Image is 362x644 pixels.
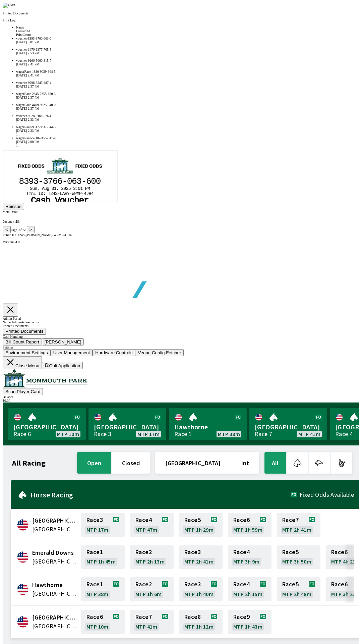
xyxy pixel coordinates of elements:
span: Race 5 [282,549,299,555]
span: MTP 38m [218,431,240,437]
button: Bill Count Report [3,338,42,345]
a: [GEOGRAPHIC_DATA]Race 7MTP 41m [249,408,327,440]
span: Race 6 [331,582,348,587]
span: Race 3 [184,582,201,587]
p: Printed Documents [3,11,359,15]
span: Race 4 [233,582,250,587]
button: Venue Config Fetcher [135,349,184,356]
div: [DATE] 2:33 PM [16,118,359,121]
span: United States [32,589,77,598]
div: Race 1 [174,431,192,437]
a: Race7MTP 41m [130,610,174,634]
span: [GEOGRAPHIC_DATA] [94,423,161,431]
div: wagerRace-9517-9837-344-3 [16,125,359,129]
span: MTP 2h 15m [233,591,262,597]
a: Race8MTP 1h 12m [179,610,223,634]
div: Meta Data: [3,210,359,214]
span: T24S-[PERSON_NAME]-WPMP-4JH4 [17,233,72,237]
a: Race7MTP 2h 41m [277,513,320,537]
tspan: e [76,45,81,55]
tspan: o [56,45,62,55]
button: Printed Documents [3,328,46,335]
button: open [77,452,111,474]
button: < [3,226,11,233]
span: Fixed Odds Available [300,492,354,497]
div: Race 6 [13,431,31,437]
div: [DATE] 2:41 PM [16,73,359,77]
div: Race 7 [255,431,272,437]
div: [DATE] 2:00 PM [16,140,359,144]
span: MTP 1h 43m [233,624,262,629]
div: Public ID: [3,233,359,237]
div: 1 [16,88,359,92]
h2: Horse Racing [31,492,291,497]
button: Environment Settings [3,349,51,356]
div: [DATE] 2:37 PM [16,96,359,99]
div: 1 [16,132,359,136]
span: Race 6 [86,614,103,620]
span: MTP 3h 50m [282,559,311,564]
span: MTP 17m [137,431,160,437]
span: MTP 1h 45m [86,559,116,564]
a: Race5MTP 1h 29m [179,513,223,537]
span: Race 8 [184,614,201,620]
div: PrintCount [16,33,359,37]
span: MTP 2h 13m [135,559,165,564]
button: Hardware Controls [93,349,135,356]
iframe: ReportvIEWER [3,151,118,202]
span: MTP 2h 41m [282,527,311,532]
span: Race 7 [282,517,299,523]
div: [DATE] 2:41 PM [16,62,359,66]
div: voucher-8393-3766-063-6 [16,37,359,40]
tspan: c [66,45,71,55]
button: Quit Application [42,362,83,369]
span: Hawthorne [32,581,77,589]
a: Race9MTP 1h 43m [228,610,271,634]
a: [GEOGRAPHIC_DATA]Race 3MTP 17m [88,408,166,440]
button: Scan Player Card [3,388,43,395]
div: [DATE] 3:01 PM [16,40,359,44]
div: voucher-1476-1977-705-5 [16,48,359,51]
tspan: V [52,45,57,55]
div: $ 0.00 [3,399,359,402]
span: Canterbury Park [32,516,77,525]
h1: All Racing [12,460,46,466]
a: Race4MTP 3h 9m [228,545,271,569]
span: MTP 1h 29m [184,527,214,532]
a: Race2MTP 2h 13m [130,545,174,569]
tspan: r [80,45,86,55]
div: 1 [16,144,359,147]
span: MTP 41m [298,431,320,437]
span: MTP 1h 12m [184,624,214,629]
button: [GEOGRAPHIC_DATA] [155,452,231,474]
span: Race 3 [86,517,103,523]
